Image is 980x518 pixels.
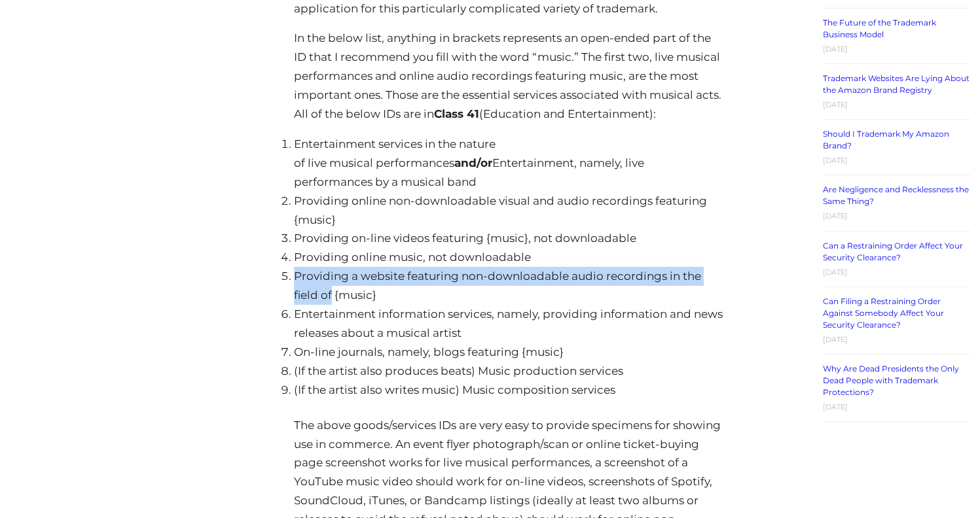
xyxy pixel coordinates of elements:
[823,241,963,262] a: Can a Restraining Order Affect Your Security Clearance?
[434,107,479,120] strong: Class 41
[823,335,848,344] time: [DATE]
[294,343,725,362] li: On-line journals, namely, blogs featuring {music}
[823,18,936,39] a: The Future of the Trademark Business Model
[294,192,725,230] li: Providing online non-downloadable visual and audio recordings featuring {music}
[294,229,725,248] li: Providing on-line videos featuring {music}, not downloadable
[823,129,949,150] a: Should I Trademark My Amazon Brand?
[454,156,492,169] strong: and/or
[823,184,969,206] a: Are Negligence and Recklessness the Same Thing?
[823,268,848,277] time: [DATE]
[294,29,725,124] p: In the below list, anything in brackets represents an open-ended part of the ID that I recommend ...
[294,305,725,343] li: Entertainment information services, namely, providing information and news releases about a music...
[823,296,944,330] a: Can Filing a Restraining Order Against Somebody Affect Your Security Clearance?
[823,364,959,397] a: Why Are Dead Presidents the Only Dead People with Trademark Protections?
[294,362,725,381] li: (If the artist also produces beats) Music production services
[294,381,725,400] li: (If the artist also writes music) Music composition services
[294,267,725,305] li: Providing a website featuring non-downloadable audio recordings in the field of {music}
[823,73,970,95] a: Trademark Websites Are Lying About the Amazon Brand Registry
[823,100,848,109] time: [DATE]
[823,44,848,54] time: [DATE]
[823,402,848,411] time: [DATE]
[823,156,848,165] time: [DATE]
[823,211,848,220] time: [DATE]
[294,135,725,192] li: Entertainment services in the nature of live musical performances Entertainment, namely, live per...
[294,248,725,267] li: Providing online music, not downloadable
